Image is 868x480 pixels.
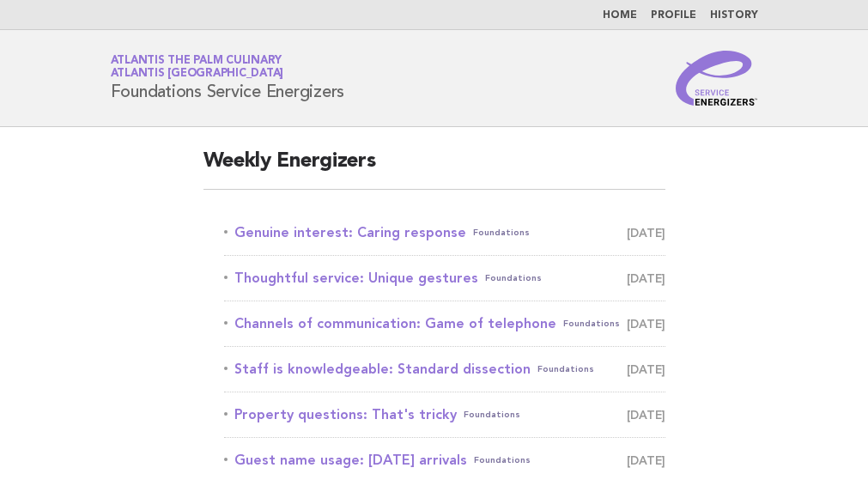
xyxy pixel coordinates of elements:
a: Genuine interest: Caring responseFoundations [DATE] [224,221,665,245]
span: [DATE] [627,403,665,427]
span: [DATE] [627,448,665,472]
a: Guest name usage: [DATE] arrivalsFoundations [DATE] [224,448,665,472]
span: Foundations [474,448,531,472]
a: Profile [651,10,696,21]
a: Home [603,10,637,21]
a: History [710,10,758,21]
a: Property questions: That's trickyFoundations [DATE] [224,403,665,427]
a: Atlantis The Palm CulinaryAtlantis [GEOGRAPHIC_DATA] [111,55,284,79]
span: [DATE] [627,312,665,336]
h2: Weekly Energizers [203,148,665,190]
span: Atlantis [GEOGRAPHIC_DATA] [111,69,284,80]
span: Foundations [537,357,594,381]
span: [DATE] [627,266,665,290]
h1: Foundations Service Energizers [111,56,345,100]
span: Foundations [485,266,542,290]
a: Channels of communication: Game of telephoneFoundations [DATE] [224,312,665,336]
a: Thoughtful service: Unique gesturesFoundations [DATE] [224,266,665,290]
span: [DATE] [627,221,665,245]
span: Foundations [464,403,520,427]
span: Foundations [473,221,530,245]
span: Foundations [563,312,620,336]
a: Staff is knowledgeable: Standard dissectionFoundations [DATE] [224,357,665,381]
img: Service Energizers [676,51,758,106]
span: [DATE] [627,357,665,381]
